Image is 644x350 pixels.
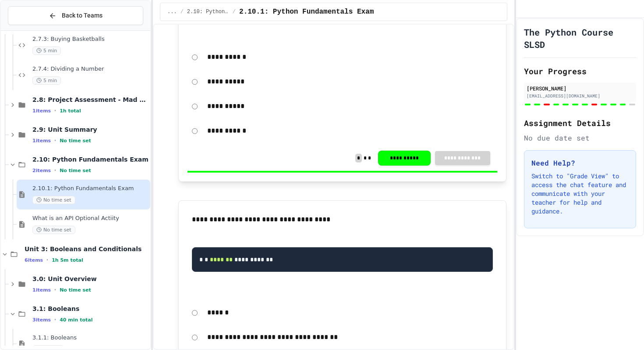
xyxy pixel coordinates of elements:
[32,215,149,222] span: What is an API Optional Actiity
[531,172,629,216] p: Switch to "Grade View" to access the chat feature and communicate with your teacher for help and ...
[32,76,61,85] span: 5 min
[60,287,91,293] span: No time set
[60,168,91,173] span: No time set
[32,334,149,342] span: 3.1.1: Booleans
[32,168,51,173] span: 2 items
[54,167,56,174] span: •
[54,286,56,293] span: •
[32,226,75,234] span: No time set
[527,84,633,92] div: [PERSON_NAME]
[32,96,149,104] span: 2.8: Project Assessment - Mad Libs
[167,8,177,15] span: ...
[60,138,91,144] span: No time set
[32,47,61,55] span: 5 min
[46,256,48,263] span: •
[233,8,236,15] span: /
[60,108,81,114] span: 1h total
[52,257,83,263] span: 1h 5m total
[32,185,149,192] span: 2.10.1: Python Fundamentals Exam
[32,108,51,114] span: 1 items
[32,126,149,134] span: 2.9: Unit Summary
[54,107,56,114] span: •
[32,155,149,163] span: 2.10: Python Fundamentals Exam
[527,93,633,99] div: [EMAIL_ADDRESS][DOMAIN_NAME]
[32,275,149,283] span: 3.0: Unit Overview
[32,36,149,43] span: 2.7.3: Buying Basketballs
[531,158,629,168] h3: Need Help?
[32,65,149,73] span: 2.7.4: Dividing a Number
[25,245,149,253] span: Unit 3: Booleans and Conditionals
[32,138,51,144] span: 1 items
[54,316,56,323] span: •
[32,196,75,204] span: No time set
[524,65,636,77] h2: Your Progress
[524,26,636,51] h1: The Python Course SLSD
[60,317,92,323] span: 40 min total
[32,287,51,293] span: 1 items
[25,257,43,263] span: 6 items
[32,305,149,313] span: 3.1: Booleans
[524,133,636,143] div: No due date set
[187,8,229,15] span: 2.10: Python Fundamentals Exam
[54,137,56,144] span: •
[62,11,103,20] span: Back to Teams
[239,7,374,17] span: 2.10.1: Python Fundamentals Exam
[180,8,184,15] span: /
[32,317,51,323] span: 3 items
[524,117,636,129] h2: Assignment Details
